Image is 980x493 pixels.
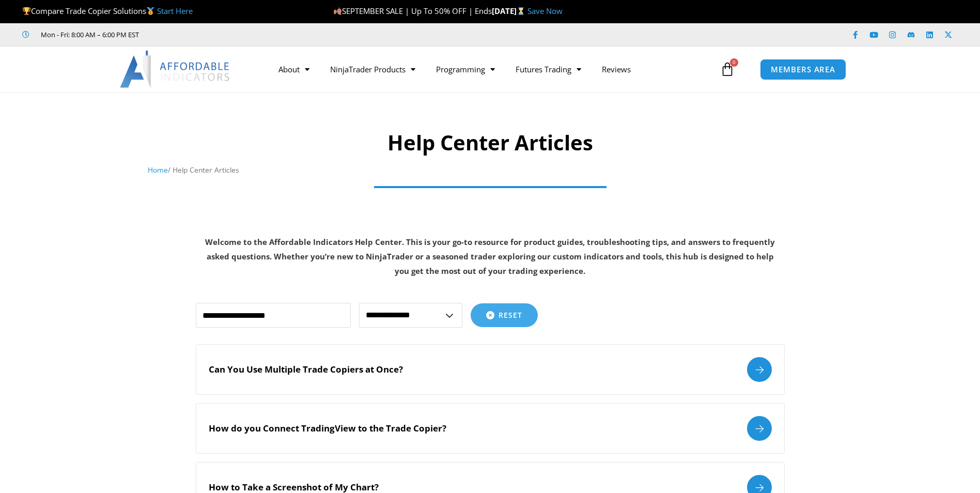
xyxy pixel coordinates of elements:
span: SEPTEMBER SALE | Up To 50% OFF | Ends [333,6,492,16]
a: Programming [426,57,505,81]
img: 🍂 [334,7,341,15]
a: About [268,57,320,81]
a: Reviews [592,57,641,81]
span: Compare Trade Copier Solutions [22,6,193,16]
h1: Help Center Articles [148,128,832,157]
nav: Menu [268,57,718,81]
img: 🥇 [147,7,154,15]
iframe: Customer reviews powered by Trustpilot [153,29,308,40]
span: Reset [499,312,522,319]
img: LogoAI | Affordable Indicators – NinjaTrader [120,51,231,88]
span: Mon - Fri: 8:00 AM – 6:00 PM EST [38,28,139,41]
h2: Can You Use Multiple Trade Copiers at Once? [209,364,403,375]
button: Reset [471,303,538,327]
a: NinjaTrader Products [320,57,426,81]
strong: Welcome to the Affordable Indicators Help Center. This is your go-to resource for product guides,... [205,237,775,276]
h2: How to Take a Screenshot of My Chart? [209,482,379,493]
span: MEMBERS AREA [771,66,835,73]
img: 🏆 [23,7,30,15]
nav: Breadcrumb [148,163,832,177]
a: Start Here [157,6,193,16]
a: How do you Connect TradingView to the Trade Copier? [196,403,785,454]
img: ⌛ [517,7,525,15]
span: 0 [730,58,738,67]
a: MEMBERS AREA [760,59,846,80]
a: Can You Use Multiple Trade Copiers at Once? [196,344,785,395]
a: Save Now [527,6,563,16]
strong: [DATE] [492,6,527,16]
a: Home [148,165,168,175]
a: 0 [705,54,750,84]
a: Futures Trading [505,57,592,81]
h2: How do you Connect TradingView to the Trade Copier? [209,423,446,434]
